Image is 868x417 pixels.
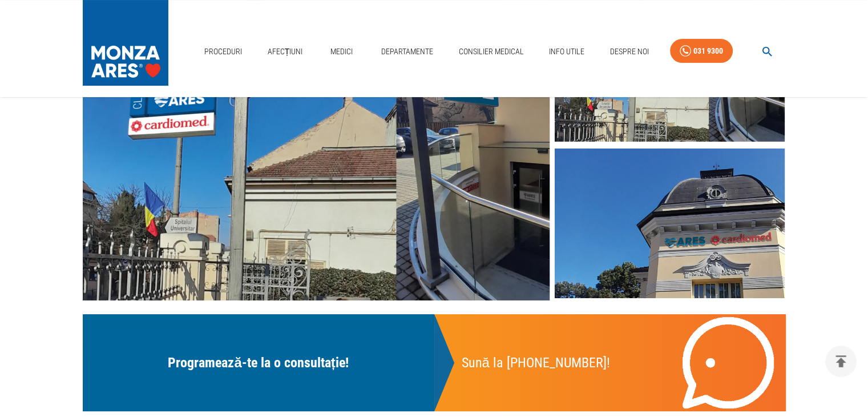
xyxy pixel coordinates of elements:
[263,40,308,63] a: Afecțiuni
[544,40,589,63] a: Info Utile
[825,346,857,377] button: delete
[693,44,723,58] div: 031 9300
[377,40,438,63] a: Departamente
[168,352,348,373] p: Programează-te la o consultație!
[454,40,528,63] a: Consilier Medical
[670,39,733,63] a: 031 9300
[605,40,653,63] a: Despre Noi
[462,355,610,371] strong: Sună la [PHONE_NUMBER]!
[200,40,247,63] a: Proceduri
[555,149,785,298] img: ARES - Cardiomed Cluj Republicii 17
[83,314,786,411] a: Programează-te la o consultație!Sună la [PHONE_NUMBER]!
[324,40,360,63] a: Medici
